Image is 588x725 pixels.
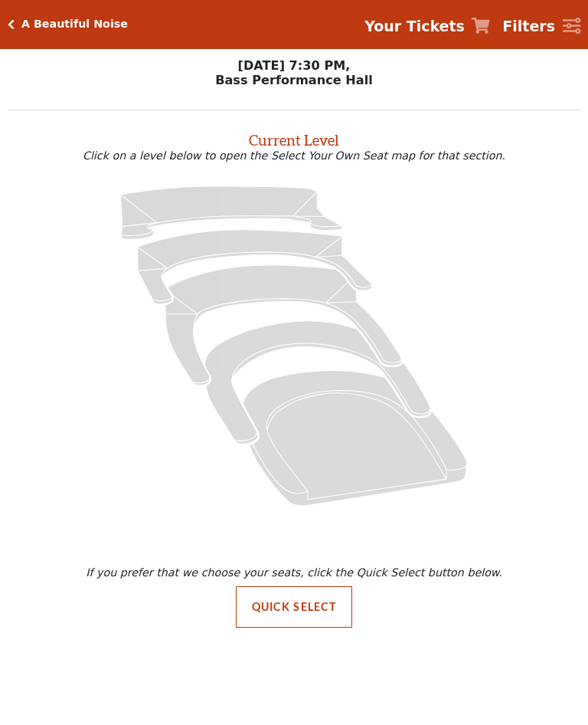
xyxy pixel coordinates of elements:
[8,58,581,87] p: [DATE] 7:30 PM, Bass Performance Hall
[502,18,555,34] strong: Filters
[8,19,15,30] a: Click here to go back to filters
[121,186,342,239] path: Upper Gallery - Seats Available: 155
[8,125,581,149] h2: Current Level
[364,15,490,38] a: Your Tickets
[21,18,128,31] h5: A Beautiful Noise
[8,149,581,162] p: Click on a level below to open the Select Your Own Seat map for that section.
[364,18,465,34] strong: Your Tickets
[138,230,372,304] path: Lower Gallery - Seats Available: 115
[502,15,580,38] a: Filters
[11,566,577,579] p: If you prefer that we choose your seats, click the Quick Select button below.
[236,586,353,628] button: Quick Select
[243,370,467,506] path: Orchestra / Parterre Circle - Seats Available: 30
